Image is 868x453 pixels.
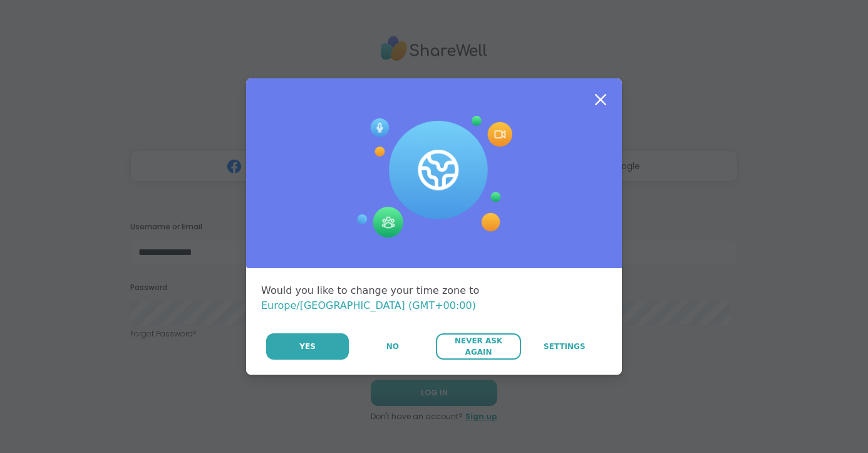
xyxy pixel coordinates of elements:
a: Settings [522,333,607,360]
button: No [350,333,435,360]
button: Never Ask Again [436,333,520,360]
img: Session Experience [356,116,512,239]
div: Would you like to change your time zone to [261,283,607,313]
span: Settings [544,341,586,352]
button: Yes [266,333,349,360]
span: Never Ask Again [442,335,514,358]
span: Europe/[GEOGRAPHIC_DATA] (GMT+00:00) [261,299,476,311]
span: No [386,341,399,352]
span: Yes [299,341,316,352]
